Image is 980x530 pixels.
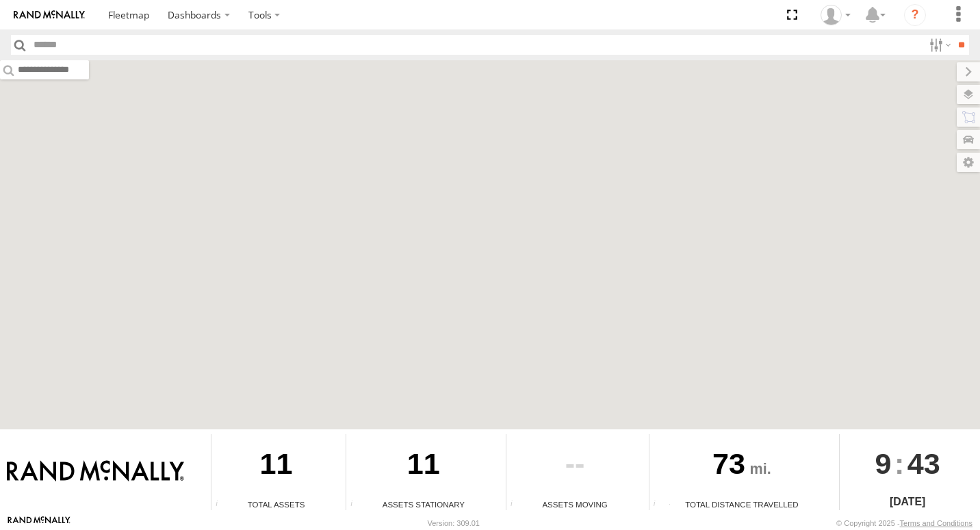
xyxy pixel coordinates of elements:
[8,516,70,530] a: Visit our Website
[649,434,835,499] div: 73
[907,434,940,493] span: 43
[957,153,980,172] label: Map Settings
[346,434,501,499] div: 11
[840,494,975,510] div: [DATE]
[816,5,855,25] div: Valeo Dash
[840,434,975,493] div: :
[211,500,232,510] div: Total number of Enabled Assets
[211,434,341,499] div: 11
[506,499,644,510] div: Assets Moving
[428,519,480,527] div: Version: 309.01
[346,500,367,510] div: Total number of assets current stationary.
[14,10,85,20] img: rand-logo.svg
[211,499,341,510] div: Total Assets
[924,35,953,55] label: Search Filter Options
[346,499,501,510] div: Assets Stationary
[836,519,972,527] div: © Copyright 2025 -
[649,499,835,510] div: Total Distance Travelled
[875,434,892,493] span: 9
[649,500,670,510] div: Total distance travelled by all assets within specified date range and applied filters
[904,4,926,26] i: ?
[506,500,527,510] div: Total number of assets current in transit.
[900,519,972,527] a: Terms and Conditions
[7,460,184,483] img: Rand McNally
